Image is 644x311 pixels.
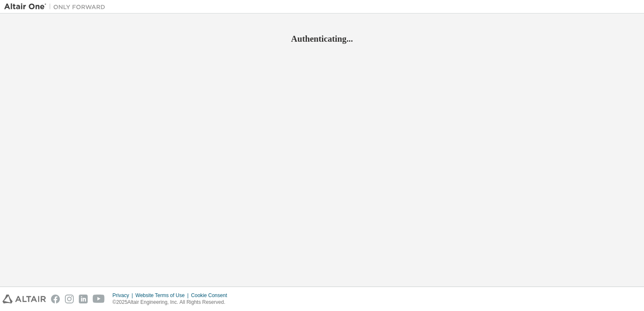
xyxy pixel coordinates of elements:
[51,295,60,303] img: facebook.svg
[113,292,135,299] div: Privacy
[79,295,88,303] img: linkedin.svg
[191,292,232,299] div: Cookie Consent
[4,3,110,11] img: Altair One
[113,299,232,306] p: © 2025 Altair Engineering, Inc. All Rights Reserved.
[4,33,640,44] h2: Authenticating...
[93,295,105,303] img: youtube.svg
[135,292,191,299] div: Website Terms of Use
[3,295,46,303] img: altair_logo.svg
[65,295,74,303] img: instagram.svg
